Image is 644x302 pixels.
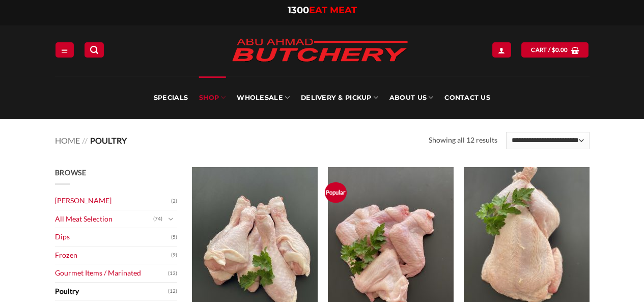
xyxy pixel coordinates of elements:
[506,132,589,149] select: Shop order
[429,134,497,146] p: Showing all 12 results
[531,45,568,54] span: Cart /
[168,266,177,281] span: (13)
[165,213,177,225] button: Toggle
[90,135,127,145] span: Poultry
[521,42,589,57] a: View cart
[55,168,87,177] span: Browse
[154,76,188,119] a: Specials
[199,76,226,119] a: SHOP
[55,228,171,246] a: Dips
[55,246,171,264] a: Frozen
[237,76,290,119] a: Wholesale
[171,194,177,209] span: (2)
[153,211,162,227] span: (74)
[171,230,177,245] span: (5)
[288,5,309,16] span: 1300
[552,45,555,54] span: $
[82,135,88,145] span: //
[85,42,104,57] a: Search
[552,46,568,53] bdi: 0.00
[55,283,168,300] a: Poultry
[444,76,490,119] a: Contact Us
[223,32,416,70] img: Abu Ahmad Butchery
[288,5,357,16] a: 1300EAT MEAT
[309,5,357,16] span: EAT MEAT
[171,248,177,263] span: (9)
[55,210,153,228] a: All Meat Selection
[389,76,433,119] a: About Us
[55,135,80,145] a: Home
[301,76,378,119] a: Delivery & Pickup
[55,42,74,57] a: Menu
[55,264,168,282] a: Gourmet Items / Marinated
[168,284,177,299] span: (12)
[492,42,511,57] a: Login
[55,192,171,210] a: [PERSON_NAME]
